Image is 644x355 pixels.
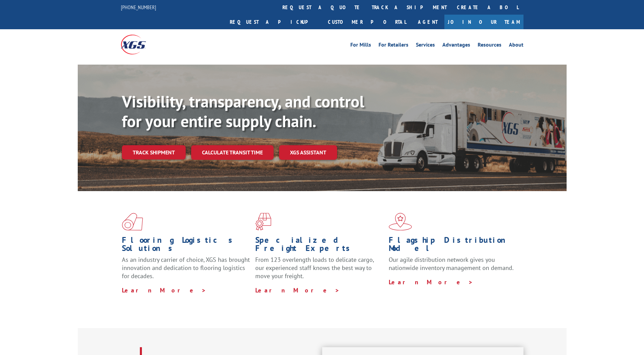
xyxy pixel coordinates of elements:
a: Learn More > [255,286,340,294]
a: Customer Portal [323,15,411,29]
a: Calculate transit time [191,145,274,160]
img: xgs-icon-flagship-distribution-model-red [389,213,412,231]
a: Learn More > [389,278,473,286]
a: Join Our Team [444,15,523,29]
a: Track shipment [122,145,186,159]
a: Request a pickup [225,15,323,29]
a: For Mills [350,42,371,50]
img: xgs-icon-focused-on-flooring-red [255,213,271,231]
span: Our agile distribution network gives you nationwide inventory management on demand. [389,256,514,272]
img: xgs-icon-total-supply-chain-intelligence-red [122,213,143,231]
a: For Retailers [379,42,408,50]
a: Agent [411,15,444,29]
h1: Specialized Freight Experts [255,236,384,256]
h1: Flagship Distribution Model [389,236,517,256]
a: About [509,42,523,50]
p: From 123 overlength loads to delicate cargo, our experienced staff knows the best way to move you... [255,256,384,286]
h1: Flooring Logistics Solutions [122,236,250,256]
a: Advantages [442,42,470,50]
b: Visibility, transparency, and control for your entire supply chain. [122,91,364,132]
a: Services [416,42,435,50]
a: XGS ASSISTANT [279,145,337,160]
a: Learn More > [122,286,206,294]
a: Resources [478,42,501,50]
span: As an industry carrier of choice, XGS has brought innovation and dedication to flooring logistics... [122,256,250,280]
a: [PHONE_NUMBER] [121,4,156,11]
